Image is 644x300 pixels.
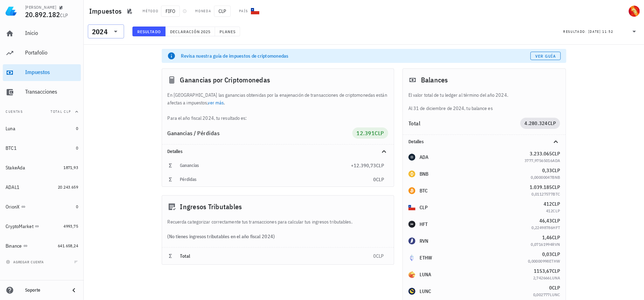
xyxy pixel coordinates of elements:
span: Total CLP [51,109,71,114]
div: ADA-icon [408,154,415,161]
span: CLP [552,218,560,224]
div: CLP [420,204,428,211]
span: 3777,97565016 [524,158,552,163]
div: CryptoMarket [6,224,33,229]
h1: Impuestos [89,6,124,17]
div: Detalles [168,149,371,154]
div: BNB-icon [408,170,415,177]
div: Binance [6,243,22,249]
span: Resultado [137,29,161,34]
span: 4993,75 [63,224,78,229]
div: Soporte [25,287,64,293]
div: BTC [420,187,428,194]
img: LedgiFi [6,6,17,17]
span: 1153,67 [534,268,552,274]
div: Ingresos Tributables [162,196,394,218]
span: BTC [553,191,560,197]
div: Revisa nuestra guía de impuestos de criptomonedas [181,52,530,59]
span: agregar cuenta [7,260,44,264]
span: CLP [552,285,560,291]
span: BNB [552,175,560,180]
a: Portafolio [3,45,81,61]
span: 0,03 [542,251,552,257]
div: Luna [6,126,15,132]
div: Impuestos [25,69,78,75]
span: CLP [552,251,560,257]
div: BTC1 [6,145,17,151]
a: Transacciones [3,84,81,101]
div: HFT [420,221,428,228]
div: RVN [420,237,429,244]
span: 0 [373,176,376,183]
div: [DATE] 11:52 [588,28,613,35]
span: 0 [76,126,78,131]
a: Ver guía [530,52,561,60]
span: RVN [552,242,560,247]
div: Portafolio [25,49,78,56]
button: agregar cuenta [4,258,47,265]
div: (No tienes ingresos tributables en el año fiscal 2024) [162,226,394,247]
span: 4.280.324 [524,120,547,126]
span: 46,43 [539,218,552,224]
button: CuentasTotal CLP [3,103,81,120]
span: Planes [219,29,236,34]
span: 3.233.065 [530,151,552,157]
span: HFT [553,225,560,230]
span: 0 [76,204,78,209]
span: CLP [376,176,384,183]
span: 1.039.185 [530,184,552,190]
a: Impuestos [3,64,81,81]
span: Ver guía [535,53,556,59]
span: 20.892.182 [25,10,60,19]
div: Balances [403,69,566,91]
a: CryptoMarket 4993,75 [3,218,81,235]
span: ETHW [549,258,560,264]
div: Método [143,8,158,14]
span: 412 [546,208,553,213]
div: LUNA [420,271,431,278]
a: ver más [208,100,224,106]
div: avatar [629,6,640,17]
span: CLP [214,6,231,17]
div: País [239,8,248,14]
a: Inicio [3,25,81,42]
span: 2025 [200,29,210,34]
span: 0,33 [542,167,552,174]
div: ETHW-icon [408,254,415,261]
div: Recuerda categorizar correctamente tus transacciones para calcular tus ingresos tributables. [162,218,394,226]
div: [PERSON_NAME] [25,5,56,10]
div: Ganancias por Criptomonedas [162,69,394,91]
span: CLP [375,130,384,137]
div: 2024 [92,28,108,35]
span: 0,00000047 [531,175,552,180]
a: BTC1 0 [3,140,81,156]
div: ADAL1 [6,184,20,190]
div: RVN-icon [408,237,415,244]
span: 0,00000998 [528,258,549,264]
span: 2,742666 [533,275,550,280]
div: BTC-icon [408,187,415,194]
span: CLP [376,162,384,169]
a: Luna 0 [3,120,81,137]
div: Total [408,120,521,126]
span: CLP [552,184,560,190]
span: CLP [552,201,560,207]
span: 0,01127577 [531,191,553,197]
div: 2024 [88,24,124,38]
div: CL-icon [251,7,259,15]
a: OrionX 0 [3,198,81,215]
span: 0,07161994 [531,242,552,247]
span: Declaración [170,29,200,34]
span: ADA [552,158,560,163]
div: ETHW [420,254,432,261]
span: CLP [552,268,560,274]
div: En [GEOGRAPHIC_DATA] las ganancias obtenidas por la enajenación de transacciones de criptomonedas... [162,91,394,122]
span: 0,22498786 [531,225,553,230]
div: OrionX [6,204,20,210]
span: 412 [544,201,552,207]
div: Al 31 de diciembre de 2024, tu balance es [403,91,566,112]
div: Moneda [195,8,211,14]
span: 0 [549,285,552,291]
span: LUNC [550,292,560,297]
span: CLP [60,12,68,19]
